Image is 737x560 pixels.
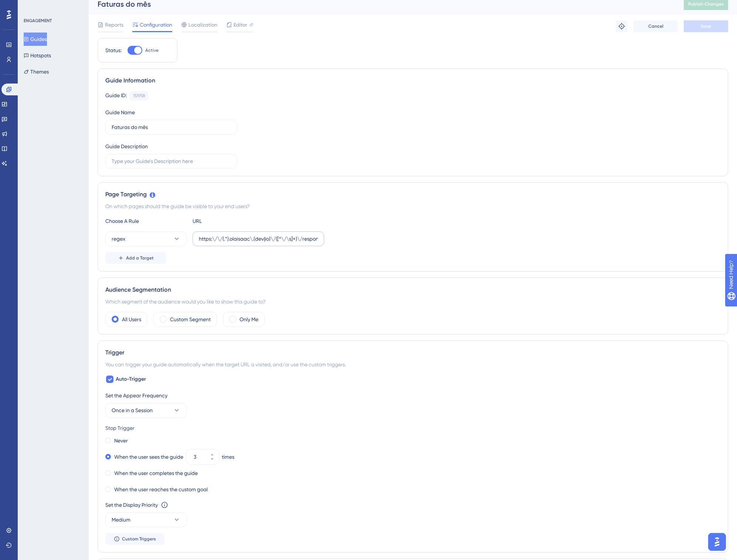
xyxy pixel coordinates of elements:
div: Which segment of the audience would you like to show this guide to? [105,297,720,306]
span: Reports [105,20,123,29]
span: Configuration [140,20,172,29]
span: Localization [189,20,217,29]
span: Medium [112,515,130,524]
div: Page Targeting [105,190,720,199]
label: When the user completes the guide [114,469,198,478]
iframe: UserGuiding AI Assistant Launcher [706,531,728,553]
span: Add a Target [126,255,154,261]
span: Auto-Trigger [116,375,146,384]
span: Custom Triggers [122,536,156,542]
div: Status: [105,46,122,55]
span: Editor [234,20,247,29]
button: regex [105,231,187,246]
div: Audience Segmentation [105,285,720,294]
span: Cancel [648,23,663,29]
button: Custom Triggers [105,533,164,545]
label: When the user reaches the custom goal [114,485,208,494]
input: Type your Guide’s Description here [112,157,231,165]
div: times [222,452,234,461]
button: Themes [24,65,49,78]
div: Guide ID: [105,91,127,101]
div: Set the Display Priority [105,500,158,509]
label: Never [114,436,128,445]
button: Medium [105,512,187,527]
button: Cancel [634,20,678,32]
label: Only Me [240,315,258,324]
label: Custom Segment [170,315,211,324]
div: Guide Name [105,108,135,117]
span: Active [145,47,159,53]
span: regex [112,234,125,243]
div: On which pages should the guide be visible to your end users? [105,202,720,211]
div: Guide Description [105,142,148,151]
div: You can trigger your guide automatically when the target URL is visited, and/or use the custom tr... [105,360,720,369]
button: Add a Target [105,252,166,264]
div: ENGAGEMENT [24,18,52,24]
span: Need Help? [17,2,46,11]
label: All Users [122,315,141,324]
div: Set the Appear Frequency [105,391,720,400]
button: Hotspots [24,49,51,62]
div: Trigger [105,348,720,357]
input: yourwebsite.com/path [199,235,318,243]
span: Publish Changes [688,1,724,7]
div: Choose A Rule [105,217,187,225]
div: 151958 [133,93,145,99]
button: Save [684,20,728,32]
span: Save [701,23,711,29]
input: Type your Guide’s Name here [112,123,231,131]
button: Once in a Session [105,403,187,418]
div: Guide Information [105,76,720,85]
label: When the user sees the guide [114,452,183,461]
span: Once in a Session [112,406,153,415]
div: Stop Trigger [105,424,720,432]
div: URL [193,217,274,225]
button: Guides [24,33,47,46]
